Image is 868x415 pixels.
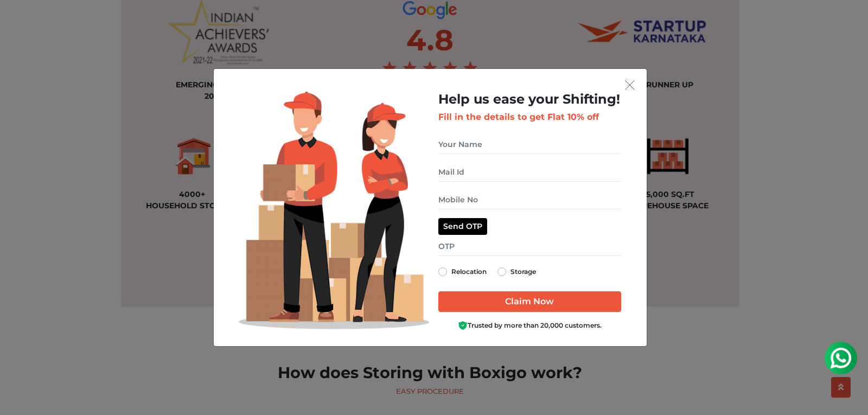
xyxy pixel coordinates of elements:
[438,321,621,331] div: Trusted by more than 20,000 customers.
[510,265,536,278] label: Storage
[438,237,621,256] input: OTP
[438,291,621,312] input: Claim Now
[625,80,635,90] img: exit
[438,92,621,107] h2: Help us ease your Shifting!
[458,321,468,330] img: Boxigo Customer Shield
[438,218,487,235] button: Send OTP
[438,163,621,182] input: Mail Id
[451,265,487,278] label: Relocation
[11,11,33,33] img: whatsapp-icon.svg
[239,92,430,329] img: Lead Welcome Image
[438,135,621,154] input: Your Name
[438,190,621,209] input: Mobile No
[438,112,621,122] h3: Fill in the details to get Flat 10% off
